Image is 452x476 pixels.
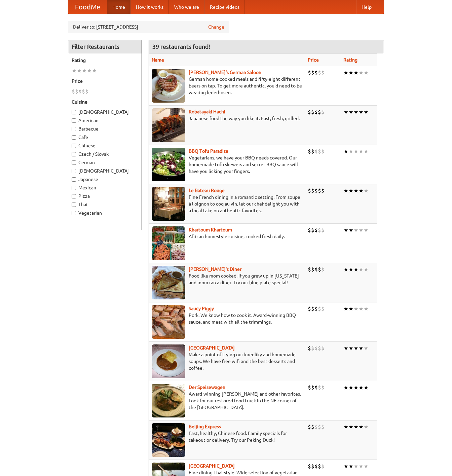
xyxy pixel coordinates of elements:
b: Beijing Express [189,424,221,429]
p: Fine French dining in a romantic setting. From soupe à l'oignon to coq au vin, let our chef delig... [152,194,302,214]
label: Pizza [72,193,138,199]
li: $ [318,108,321,116]
li: ★ [353,69,359,76]
li: $ [308,384,311,391]
p: Award-winning [PERSON_NAME] and other favorites. Look for our restored food truck in the NE corne... [152,391,302,411]
li: ★ [364,108,369,116]
li: $ [308,305,311,313]
h5: Cuisine [72,99,138,105]
input: Pizza [72,194,76,198]
li: ★ [72,67,77,74]
a: Home [107,0,130,14]
img: bateaurouge.jpg [152,187,185,221]
li: $ [321,108,325,116]
b: Robatayaki Hachi [189,109,225,114]
label: Chinese [72,142,138,149]
li: ★ [359,344,364,352]
li: $ [318,148,321,155]
input: [DEMOGRAPHIC_DATA] [72,110,76,114]
li: $ [308,69,311,76]
li: ★ [353,305,359,313]
li: ★ [359,463,364,470]
li: ★ [359,266,364,273]
li: $ [321,187,325,194]
li: ★ [343,384,348,391]
a: Change [208,24,224,30]
li: $ [314,69,318,76]
img: sallys.jpg [152,266,185,299]
a: Help [356,0,377,14]
li: $ [308,266,311,273]
li: $ [314,187,318,194]
li: $ [318,384,321,391]
a: [GEOGRAPHIC_DATA] [189,463,235,469]
a: How it works [130,0,169,14]
li: ★ [359,226,364,234]
a: FoodMe [68,0,107,14]
li: ★ [359,187,364,194]
li: ★ [348,266,353,273]
li: ★ [87,67,92,74]
li: ★ [353,423,359,431]
label: [DEMOGRAPHIC_DATA] [72,168,138,174]
input: Barbecue [72,127,76,131]
li: $ [311,69,314,76]
li: ★ [353,108,359,116]
li: ★ [359,384,364,391]
label: German [72,159,138,166]
li: $ [314,266,318,273]
li: ★ [343,344,348,352]
li: $ [318,463,321,470]
a: Der Speisewagen [189,385,225,390]
li: ★ [359,423,364,431]
li: ★ [348,69,353,76]
li: ★ [353,384,359,391]
p: African homestyle cuisine, cooked fresh daily. [152,233,302,240]
a: Recipe videos [204,0,245,14]
b: [GEOGRAPHIC_DATA] [189,345,235,351]
input: Thai [72,203,76,207]
li: ★ [364,266,369,273]
img: czechpoint.jpg [152,344,185,378]
h4: Filter Restaurants [68,40,142,53]
li: $ [318,344,321,352]
b: Le Bateau Rouge [189,188,225,193]
a: Name [152,57,164,63]
b: [PERSON_NAME]'s German Saloon [189,70,261,75]
b: Khartoum Khartoum [189,227,232,232]
li: ★ [343,108,348,116]
li: $ [314,463,318,470]
li: $ [318,266,321,273]
li: $ [318,423,321,431]
img: saucy.jpg [152,305,185,339]
a: BBQ Tofu Paradise [189,148,228,154]
input: German [72,160,76,165]
li: ★ [348,148,353,155]
li: ★ [343,423,348,431]
li: $ [314,148,318,155]
li: $ [321,69,325,76]
li: ★ [353,187,359,194]
li: ★ [359,148,364,155]
li: ★ [364,69,369,76]
li: ★ [343,148,348,155]
li: ★ [364,305,369,313]
li: ★ [364,148,369,155]
a: Rating [343,57,357,63]
li: $ [311,266,314,273]
a: [PERSON_NAME]'s Diner [189,266,241,272]
li: ★ [77,67,82,74]
li: $ [318,305,321,313]
li: ★ [343,463,348,470]
li: $ [318,226,321,234]
img: esthers.jpg [152,69,185,103]
h5: Rating [72,57,138,64]
input: Czech / Slovak [72,152,76,156]
li: ★ [364,344,369,352]
input: American [72,118,76,123]
li: $ [314,226,318,234]
li: $ [314,423,318,431]
li: $ [85,88,88,95]
li: ★ [343,187,348,194]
